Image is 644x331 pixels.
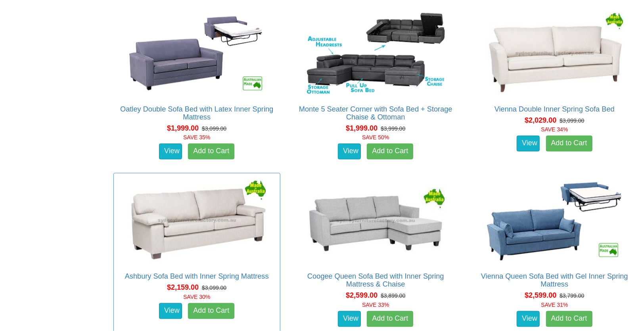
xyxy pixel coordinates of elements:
[346,124,378,132] span: $1,999.00
[338,311,361,327] a: View
[304,177,447,265] img: Coogee Queen Sofa Bed with Inner Spring Mattress & Chaise
[202,125,226,132] del: $3,099.00
[307,273,444,289] a: Coogee Queen Sofa Bed with Inner Spring Mattress & Chaise
[517,136,540,152] a: View
[367,311,413,327] a: Add to Cart
[494,105,615,113] a: Vienna Double Inner Spring Sofa Bed
[159,303,182,319] a: View
[125,273,269,281] a: Ashbury Sofa Bed with Inner Spring Mattress
[183,294,210,300] font: SAVE 30%
[381,293,405,299] del: $3,899.00
[362,302,389,308] font: SAVE 33%
[167,124,199,132] span: $1,999.00
[167,284,199,292] span: $2,159.00
[125,10,268,97] img: Oatley Double Sofa Bed with Latex Inner Spring Mattress
[541,127,568,133] font: SAVE 34%
[202,285,226,291] del: $3,099.00
[188,303,234,319] a: Add to Cart
[525,116,556,124] span: $2,029.00
[517,311,540,327] a: View
[159,144,182,160] a: View
[381,125,405,132] del: $3,999.00
[481,273,628,289] a: Vienna Queen Sofa Bed with Gel Inner Spring Mattress
[188,144,234,160] a: Add to Cart
[483,177,626,265] img: Vienna Queen Sofa Bed with Gel Inner Spring Mattress
[546,311,592,327] a: Add to Cart
[120,105,273,121] a: Oatley Double Sofa Bed with Latex Inner Spring Mattress
[367,144,413,160] a: Add to Cart
[560,293,584,299] del: $3,799.00
[299,105,452,121] a: Monte 5 Seater Corner with Sofa Bed + Storage Chaise & Ottoman
[338,144,361,160] a: View
[304,10,447,97] img: Monte 5 Seater Corner with Sofa Bed + Storage Chaise & Ottoman
[560,117,584,124] del: $3,099.00
[541,302,568,308] font: SAVE 31%
[546,136,592,152] a: Add to Cart
[183,135,210,141] font: SAVE 35%
[125,177,268,265] img: Ashbury Sofa Bed with Inner Spring Mattress
[483,10,626,97] img: Vienna Double Inner Spring Sofa Bed
[362,135,389,141] font: SAVE 50%
[346,292,378,300] span: $2,599.00
[525,292,556,300] span: $2,599.00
